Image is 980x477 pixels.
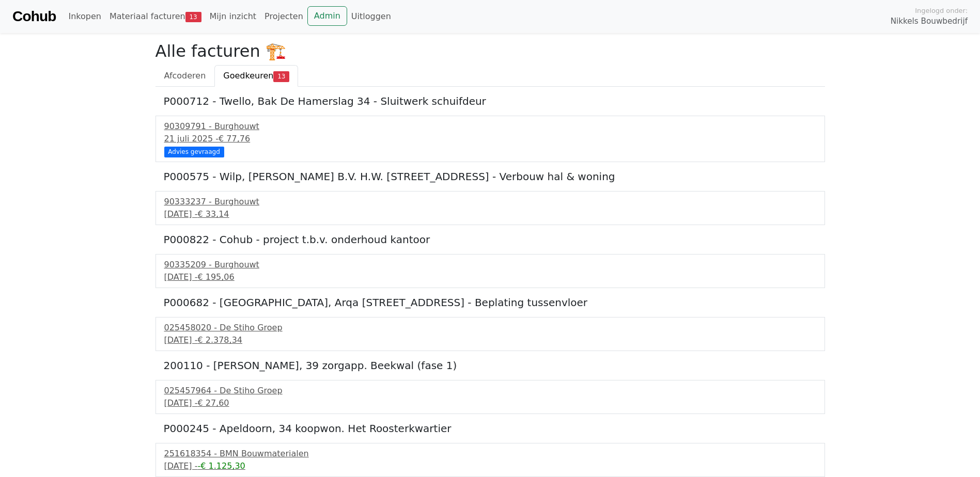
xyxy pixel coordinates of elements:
span: € 33,14 [197,209,229,219]
a: 90333237 - Burghouwt[DATE] -€ 33,14 [164,196,816,220]
h5: P000682 - [GEOGRAPHIC_DATA], Arqa [STREET_ADDRESS] - Beplating tussenvloer [164,296,817,309]
span: € 27,60 [197,398,229,408]
div: 90335209 - Burghouwt [164,259,816,271]
span: -€ 1.125,30 [197,461,245,471]
a: Projecten [260,6,307,27]
h5: 200110 - [PERSON_NAME], 39 zorgapp. Beekwal (fase 1) [164,359,817,372]
span: 13 [185,12,201,22]
a: Goedkeuren13 [214,65,298,87]
span: € 2.378,34 [197,335,242,345]
div: [DATE] - [164,460,816,472]
a: 251618354 - BMN Bouwmaterialen[DATE] --€ 1.125,30 [164,448,816,472]
h2: Alle facturen 🏗️ [155,41,825,61]
a: Afcoderen [155,65,215,87]
h5: P000822 - Cohub - project t.b.v. onderhoud kantoor [164,233,817,246]
a: 90309791 - Burghouwt21 juli 2025 -€ 77,76 Advies gevraagd [164,120,816,156]
div: [DATE] - [164,334,816,346]
span: Nikkels Bouwbedrijf [891,15,968,27]
a: Materiaal facturen13 [105,6,206,27]
span: Afcoderen [164,71,206,81]
a: 90335209 - Burghouwt[DATE] -€ 195,06 [164,259,816,283]
div: 21 juli 2025 - [164,133,816,145]
div: Advies gevraagd [164,147,224,157]
div: [DATE] - [164,397,816,409]
a: 025457964 - De Stiho Groep[DATE] -€ 27,60 [164,385,816,409]
span: € 195,06 [197,272,234,282]
div: 90309791 - Burghouwt [164,120,816,133]
h5: P000712 - Twello, Bak De Hamerslag 34 - Sluitwerk schuifdeur [164,95,817,107]
a: Admin [307,6,347,26]
span: Goedkeuren [223,71,273,81]
div: [DATE] - [164,208,816,220]
span: Ingelogd onder: [915,6,968,15]
a: Mijn inzicht [206,6,261,27]
div: 025457964 - De Stiho Groep [164,385,816,397]
span: 13 [273,71,289,82]
a: Uitloggen [347,6,395,27]
h5: P000245 - Apeldoorn, 34 koopwon. Het Roosterkwartier [164,422,817,435]
a: 025458020 - De Stiho Groep[DATE] -€ 2.378,34 [164,322,816,346]
a: Cohub [12,4,56,29]
h5: P000575 - Wilp, [PERSON_NAME] B.V. H.W. [STREET_ADDRESS] - Verbouw hal & woning [164,170,817,183]
a: Inkopen [64,6,105,27]
div: [DATE] - [164,271,816,283]
div: 025458020 - De Stiho Groep [164,322,816,334]
span: € 77,76 [219,134,250,144]
div: 90333237 - Burghouwt [164,196,816,208]
div: 251618354 - BMN Bouwmaterialen [164,448,816,460]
